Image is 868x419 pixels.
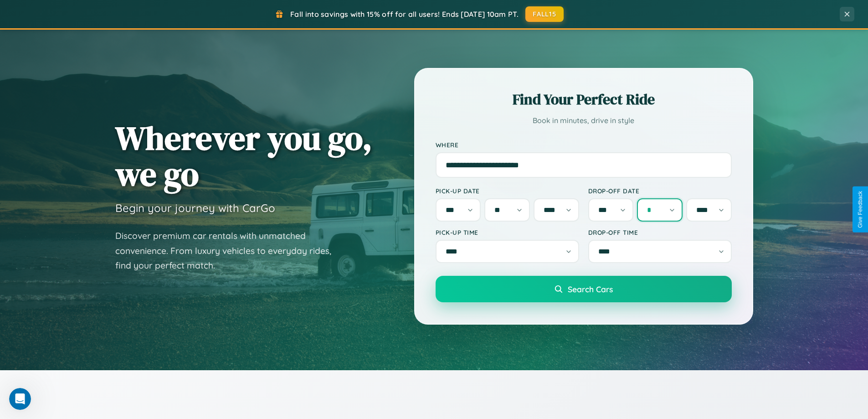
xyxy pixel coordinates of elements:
label: Pick-up Date [436,187,579,195]
button: Search Cars [436,276,732,302]
label: Drop-off Time [588,228,732,236]
h2: Find Your Perfect Ride [436,89,732,109]
h1: Wherever you go, we go [115,120,372,192]
button: FALL15 [525,6,564,22]
h3: Begin your journey with CarGo [115,201,275,215]
label: Pick-up Time [436,228,579,236]
label: Where [436,141,732,149]
p: Discover premium car rentals with unmatched convenience. From luxury vehicles to everyday rides, ... [115,228,343,273]
label: Drop-off Date [588,187,732,195]
p: Book in minutes, drive in style [436,114,732,127]
span: Search Cars [568,284,613,294]
iframe: Intercom live chat [9,388,31,410]
div: Give Feedback [857,191,863,228]
span: Fall into savings with 15% off for all users! Ends [DATE] 10am PT. [290,10,519,19]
